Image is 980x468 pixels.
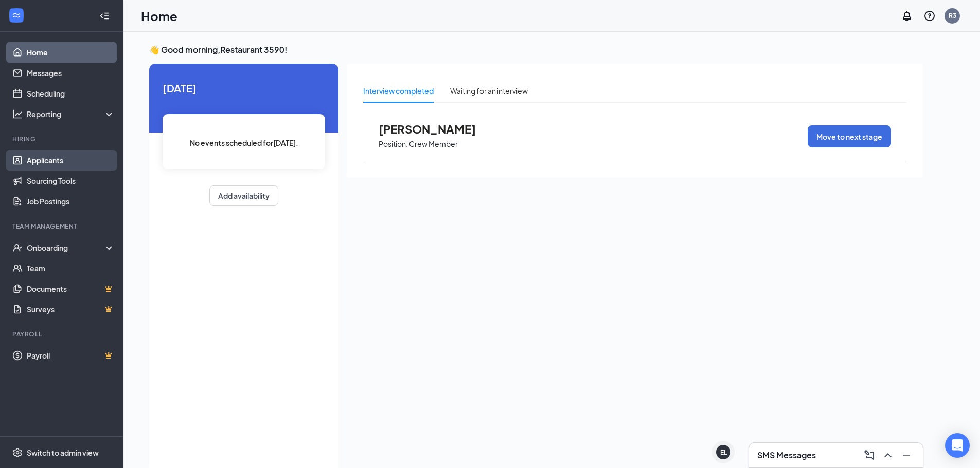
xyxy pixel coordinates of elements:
div: Switch to admin view [27,447,99,458]
svg: Minimize [900,449,913,461]
svg: ComposeMessage [863,449,876,461]
svg: Collapse [99,11,110,21]
div: Waiting for an interview [450,85,528,97]
span: [PERSON_NAME] [379,122,492,136]
div: Team Management [12,222,113,231]
svg: UserCheck [12,242,23,253]
a: Team [27,258,115,278]
h1: Home [141,7,177,25]
div: Hiring [12,135,113,143]
h3: SMS Messages [757,450,816,461]
div: Payroll [12,330,113,339]
button: ComposeMessage [861,447,878,463]
a: Messages [27,63,115,83]
h3: 👋 Good morning, Restaurant 3590 ! [149,44,923,55]
a: SurveysCrown [27,299,115,320]
svg: QuestionInfo [923,10,936,22]
p: Crew Member [409,139,458,149]
span: [DATE] [163,80,325,96]
a: DocumentsCrown [27,278,115,299]
div: Onboarding [27,242,106,253]
a: Home [27,42,115,63]
svg: ChevronUp [882,449,894,461]
button: Minimize [898,447,915,463]
div: Open Intercom Messenger [945,433,970,458]
svg: Analysis [12,109,23,119]
a: PayrollCrown [27,345,115,366]
svg: Settings [12,447,23,458]
a: Sourcing Tools [27,171,115,191]
a: Scheduling [27,83,115,104]
button: Move to next stage [808,125,891,147]
span: No events scheduled for [DATE] . [190,137,298,148]
a: Applicants [27,150,115,171]
div: R3 [949,11,956,20]
div: Reporting [27,109,115,119]
p: Position: [379,139,408,149]
div: Interview completed [363,85,434,97]
button: ChevronUp [880,447,896,463]
div: EL [720,448,727,457]
svg: Notifications [901,10,913,22]
button: Add availability [209,185,278,206]
svg: WorkstreamLogo [11,10,22,21]
a: Job Postings [27,191,115,212]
